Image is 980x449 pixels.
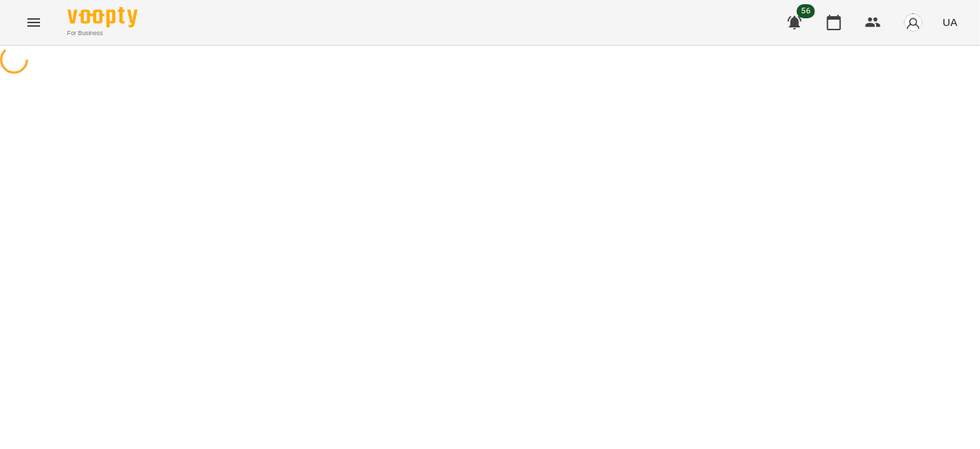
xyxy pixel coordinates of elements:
[67,7,138,27] img: Voopty Logo
[903,13,923,32] img: avatar_s.png
[937,9,963,35] button: UA
[67,29,138,38] span: For Business
[943,15,958,30] span: UA
[797,4,815,18] span: 56
[17,6,51,39] button: Menu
